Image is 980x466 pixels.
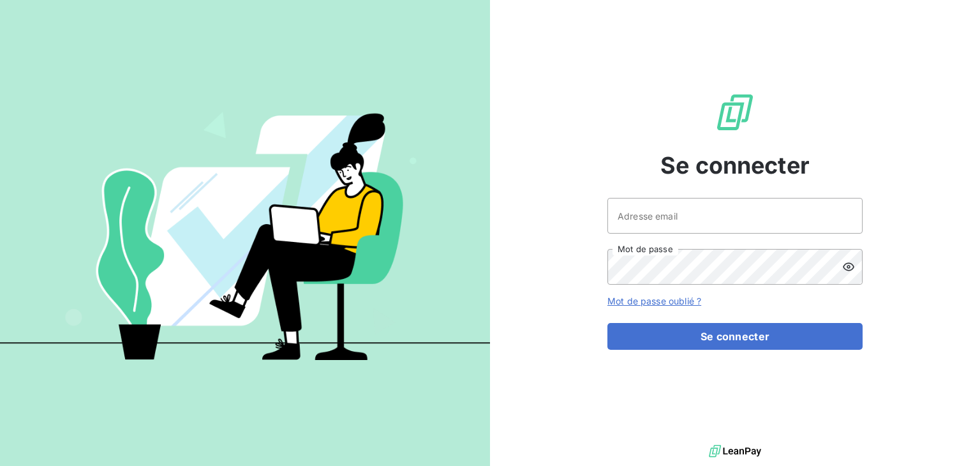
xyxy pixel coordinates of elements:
[660,148,810,183] span: Se connecter
[607,198,863,234] input: placeholder
[715,92,755,133] img: Logo LeanPay
[607,296,701,306] a: Mot de passe oublié ?
[607,323,863,350] button: Se connecter
[709,442,761,461] img: logo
